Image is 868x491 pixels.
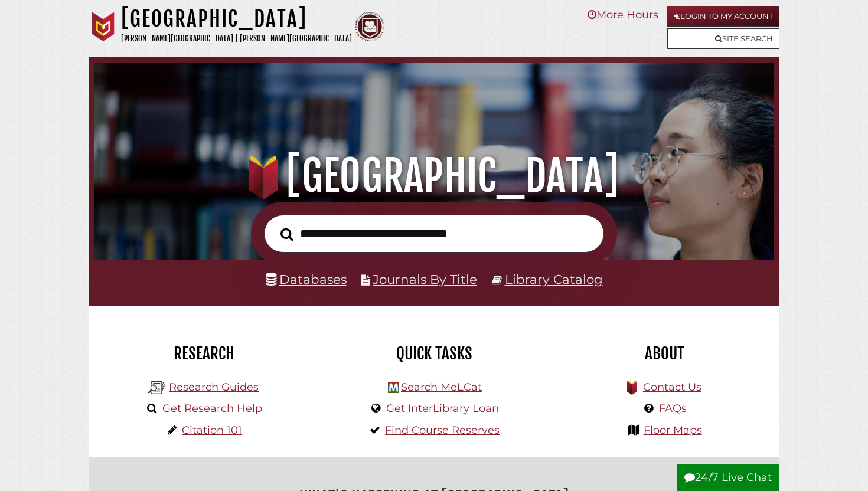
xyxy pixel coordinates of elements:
p: [PERSON_NAME][GEOGRAPHIC_DATA] | [PERSON_NAME][GEOGRAPHIC_DATA] [121,32,352,45]
a: Contact Us [643,381,701,394]
h2: Quick Tasks [328,343,540,364]
a: Journals By Title [373,271,477,287]
a: Login to My Account [667,6,779,27]
h2: About [558,343,771,364]
a: Site Search [667,28,779,49]
img: Calvin University [89,12,118,41]
img: Calvin Theological Seminary [355,12,384,41]
img: Hekman Library Logo [388,382,399,393]
a: Research Guides [169,381,259,394]
a: Get Research Help [162,402,262,415]
a: FAQs [659,402,687,415]
h1: [GEOGRAPHIC_DATA] [107,150,761,202]
i: Search [280,227,293,241]
a: Databases [266,271,347,287]
h1: [GEOGRAPHIC_DATA] [121,6,352,32]
a: Floor Maps [644,424,702,437]
a: Library Catalog [505,271,603,287]
a: Get InterLibrary Loan [386,402,499,415]
img: Hekman Library Logo [148,379,166,397]
a: Search MeLCat [401,381,482,394]
a: Find Course Reserves [385,424,500,437]
button: Search [275,224,299,244]
a: Citation 101 [182,424,242,437]
h2: Research [97,343,310,364]
a: More Hours [588,8,658,21]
